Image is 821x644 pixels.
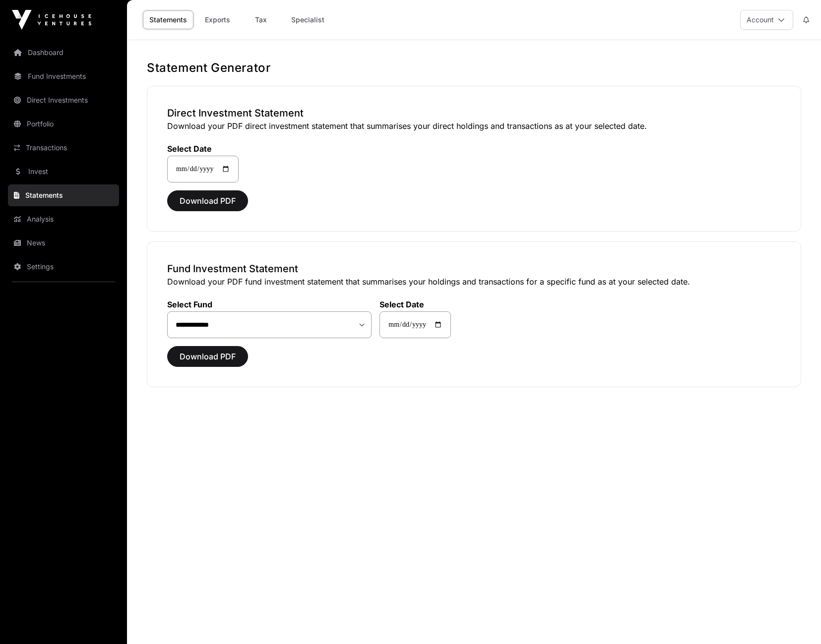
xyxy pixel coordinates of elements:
a: Direct Investments [8,89,119,111]
button: Download PDF [167,190,248,211]
a: Portfolio [8,113,119,135]
button: Account [740,10,793,30]
a: Download PDF [167,356,248,366]
p: Download your PDF fund investment statement that summarises your holdings and transactions for a ... [167,276,781,288]
a: Dashboard [8,42,119,63]
h3: Fund Investment Statement [167,262,781,276]
a: Transactions [8,137,119,159]
a: Exports [197,10,237,29]
a: Fund Investments [8,65,119,87]
span: Download PDF [180,351,236,362]
a: Settings [8,256,119,278]
h1: Statement Generator [147,60,801,76]
span: Download PDF [180,195,236,207]
a: Tax [241,10,281,29]
a: News [8,232,119,254]
button: Download PDF [167,346,248,367]
label: Select Fund [167,299,372,309]
a: Analysis [8,208,119,230]
a: Invest [8,161,119,182]
h3: Direct Investment Statement [167,106,781,120]
a: Statements [8,184,119,206]
a: Specialist [285,10,331,29]
iframe: Chat Widget [771,596,821,644]
p: Download your PDF direct investment statement that summarises your direct holdings and transactio... [167,120,781,132]
img: Icehouse Ventures Logo [12,10,91,30]
label: Select Date [167,144,239,154]
a: Statements [143,10,193,29]
a: Download PDF [167,200,248,210]
label: Select Date [379,299,451,309]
